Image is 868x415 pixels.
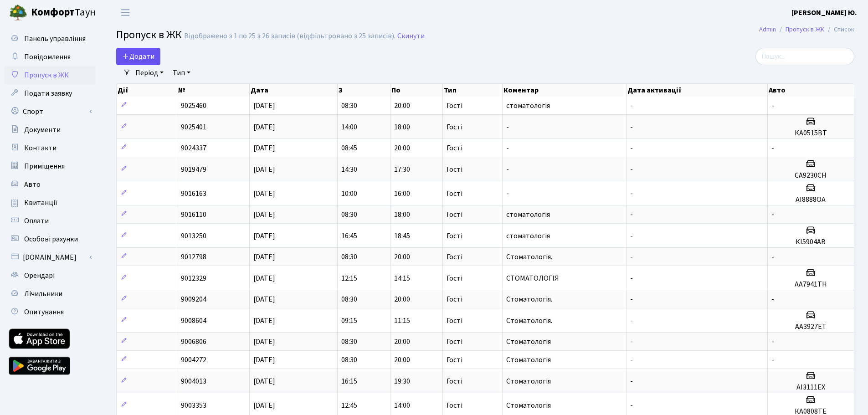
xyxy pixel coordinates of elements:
[506,231,550,241] span: стоматологія
[447,144,462,152] span: Гості
[122,51,154,61] span: Додати
[771,355,774,365] span: -
[341,376,357,386] span: 16:15
[394,355,410,365] span: 20:00
[771,294,774,304] span: -
[394,189,410,199] span: 16:00
[116,48,160,65] a: Додати
[771,280,850,289] h5: АА7941ТН
[24,88,72,98] span: Подати заявку
[181,273,206,283] span: 9012329
[9,4,27,22] img: logo.png
[253,294,275,304] span: [DATE]
[506,294,552,304] span: Стоматологія.
[506,164,509,174] span: -
[24,271,55,281] span: Орендарі
[24,179,41,190] span: Авто
[5,102,96,121] a: Спорт
[341,189,357,199] span: 10:00
[181,143,206,153] span: 9024337
[341,316,357,326] span: 09:15
[394,376,410,386] span: 19:30
[394,101,410,111] span: 20:00
[771,195,850,204] h5: AI8888OA
[24,70,69,80] span: Пропуск в ЖК
[253,101,275,111] span: [DATE]
[791,7,857,18] a: [PERSON_NAME] Ю.
[771,252,774,262] span: -
[250,84,338,97] th: Дата
[341,210,357,220] span: 08:30
[786,25,824,34] a: Пропуск в ЖК
[253,376,275,386] span: [DATE]
[184,32,395,41] div: Відображено з 1 по 25 з 26 записів (відфільтровано з 25 записів).
[447,356,462,364] span: Гості
[630,164,633,174] span: -
[24,216,49,226] span: Оплати
[181,355,206,365] span: 9004272
[253,400,275,410] span: [DATE]
[253,337,275,347] span: [DATE]
[132,65,167,81] a: Період
[116,27,182,43] span: Пропуск в ЖК
[5,303,96,321] a: Опитування
[771,337,774,347] span: -
[5,212,96,230] a: Оплати
[447,402,462,409] span: Гості
[506,189,509,199] span: -
[447,102,462,109] span: Гості
[5,84,96,102] a: Подати заявку
[394,143,410,153] span: 20:00
[341,252,357,262] span: 08:30
[253,316,275,326] span: [DATE]
[443,84,503,97] th: Тип
[5,266,96,285] a: Орендарі
[181,337,206,347] span: 9006806
[394,337,410,347] span: 20:00
[181,400,206,410] span: 9003353
[181,122,206,132] span: 9025401
[394,164,410,174] span: 17:30
[253,273,275,283] span: [DATE]
[503,84,627,97] th: Коментар
[253,164,275,174] span: [DATE]
[24,234,78,244] span: Особові рахунки
[394,252,410,262] span: 20:00
[341,122,357,132] span: 14:00
[341,273,357,283] span: 12:15
[506,101,550,111] span: стоматологія
[394,122,410,132] span: 18:00
[341,164,357,174] span: 14:30
[181,294,206,304] span: 9009204
[181,316,206,326] span: 9008604
[506,252,552,262] span: Стоматологія.
[506,400,551,410] span: Стоматологія
[31,5,75,20] b: Комфорт
[447,232,462,240] span: Гості
[447,275,462,282] span: Гості
[341,294,357,304] span: 08:30
[5,248,96,266] a: [DOMAIN_NAME]
[114,5,137,20] button: Переключити навігацію
[824,25,854,35] li: Список
[447,166,462,173] span: Гості
[253,210,275,220] span: [DATE]
[169,65,194,81] a: Тип
[181,231,206,241] span: 9013250
[755,48,854,65] input: Пошук...
[394,273,410,283] span: 14:15
[338,84,390,97] th: З
[5,121,96,139] a: Документи
[771,171,850,180] h5: СА9230СН
[506,273,559,283] span: СТОМАТОЛОГІЯ
[506,316,552,326] span: Стоматологія.
[447,253,462,261] span: Гості
[630,316,633,326] span: -
[341,231,357,241] span: 16:45
[24,289,62,299] span: Лічильники
[5,230,96,248] a: Особові рахунки
[768,84,854,97] th: Авто
[31,5,96,20] span: Таун
[253,252,275,262] span: [DATE]
[253,122,275,132] span: [DATE]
